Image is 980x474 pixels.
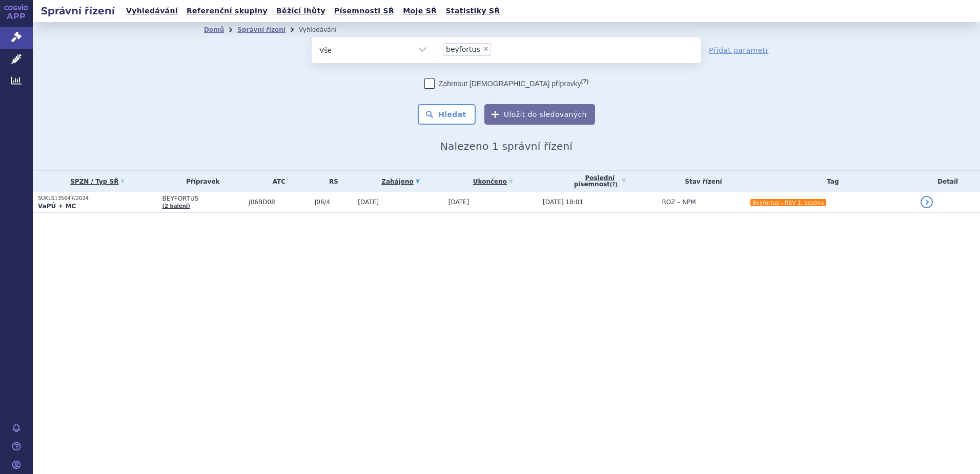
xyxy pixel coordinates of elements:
th: Stav řízení [657,171,745,192]
li: Vyhledávání [299,22,350,37]
a: Ukončeno [448,174,538,189]
a: Poslednípísemnost(?) [543,171,657,192]
a: Písemnosti SŘ [331,4,397,18]
th: Přípravek [157,171,244,192]
button: Uložit do sledovaných [484,104,595,125]
span: ROZ – NPM [662,199,696,206]
a: Přidat parametr [709,45,769,55]
th: Tag [745,171,915,192]
p: SUKLS135647/2024 [38,195,157,202]
i: Beyfortus - RSV 1. sezóna [750,199,826,206]
span: [DATE] 18:01 [543,199,583,206]
h2: Správní řízení [33,4,123,18]
a: Vyhledávání [123,4,181,18]
input: beyfortus [494,43,500,55]
a: Domů [204,26,224,33]
span: × [483,46,489,52]
span: beyfortus [446,46,480,53]
abbr: (?) [581,78,588,85]
button: Hledat [418,104,476,125]
a: Běžící lhůty [273,4,329,18]
a: detail [921,196,933,208]
span: J06/4 [315,199,353,206]
a: Statistiky SŘ [442,4,503,18]
span: Nalezeno 1 správní řízení [440,140,573,152]
a: Zahájeno [358,174,443,189]
span: BEYFORTUS [162,195,244,202]
span: [DATE] [448,199,469,206]
span: J06BD08 [249,199,310,206]
th: ATC [243,171,310,192]
th: Detail [915,171,980,192]
abbr: (?) [610,182,618,188]
span: [DATE] [358,199,379,206]
a: Moje SŘ [400,4,440,18]
a: Správní řízení [237,26,285,33]
strong: VaPÚ + MC [38,203,76,210]
a: (2 balení) [162,203,190,209]
a: Referenční skupiny [183,4,271,18]
a: SPZN / Typ SŘ [38,174,157,189]
th: RS [310,171,353,192]
label: Zahrnout [DEMOGRAPHIC_DATA] přípravky [424,78,588,89]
